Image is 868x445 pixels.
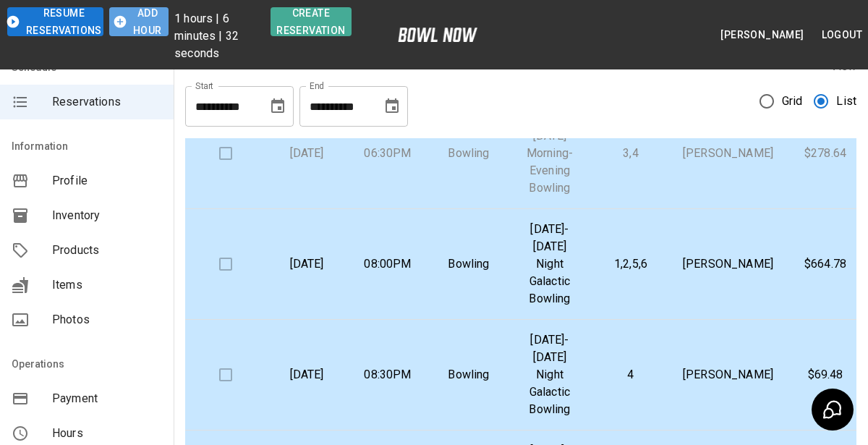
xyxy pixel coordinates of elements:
[796,366,854,383] p: $69.48
[359,255,417,273] p: 08:00PM
[816,22,868,48] button: Logout
[278,255,336,273] p: [DATE]
[52,207,162,224] span: Inventory
[359,366,417,383] p: 08:30PM
[440,145,498,162] p: Bowling
[521,110,579,197] p: [DATE]-[DATE] Morning-Evening Bowling
[378,92,407,121] button: Choose date, selected date is Sep 16, 2025
[174,10,265,62] p: 1 hours | 6 minutes | 32 seconds
[109,7,169,36] button: Add Hour
[440,366,498,383] p: Bowling
[398,27,477,42] img: logo
[521,221,579,308] p: [DATE]-[DATE] Night Galactic Bowling
[52,242,162,259] span: Products
[52,425,162,442] span: Hours
[683,145,773,162] p: [PERSON_NAME]
[796,255,854,273] p: $664.78
[683,366,773,383] p: [PERSON_NAME]
[521,331,579,418] p: [DATE]-[DATE] Night Galactic Bowling
[602,145,660,162] p: 3,4
[52,276,162,294] span: Items
[782,93,803,110] span: Grid
[52,390,162,407] span: Payment
[602,255,660,273] p: 1,2,5,6
[359,145,417,162] p: 06:30PM
[836,93,856,110] span: List
[715,22,809,48] button: [PERSON_NAME]
[52,311,162,329] span: Photos
[602,366,660,383] p: 4
[278,366,336,383] p: [DATE]
[278,145,336,162] p: [DATE]
[263,92,292,121] button: Choose date, selected date is Aug 16, 2025
[7,7,103,36] button: Resume Reservations
[796,145,854,162] p: $278.64
[52,172,162,190] span: Profile
[683,255,773,273] p: [PERSON_NAME]
[52,93,162,111] span: Reservations
[440,255,498,273] p: Bowling
[271,7,352,36] button: Create Reservation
